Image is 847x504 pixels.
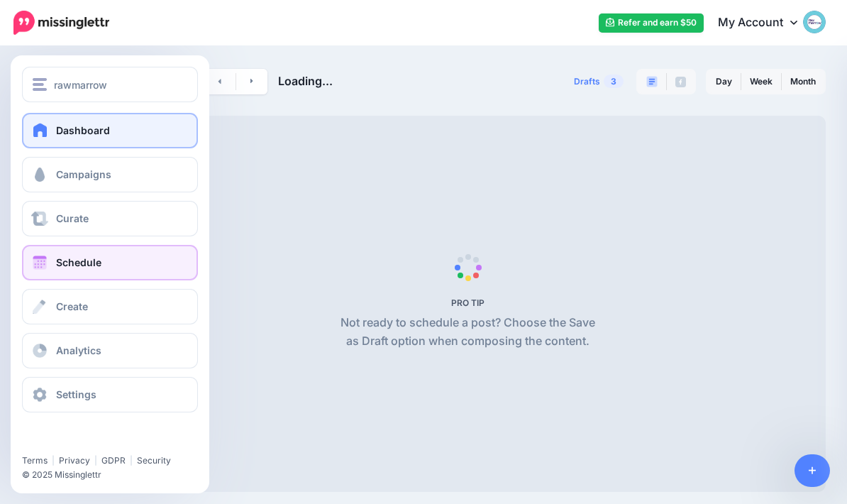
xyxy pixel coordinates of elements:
span: Dashboard [56,124,110,136]
a: Week [741,70,781,93]
span: Curate [56,212,89,224]
p: Not ready to schedule a post? Choose the Save as Draft option when composing the content. [335,314,601,351]
button: rawmarrow [22,67,198,102]
a: Refer and earn $50 [599,13,704,33]
img: paragraph-boxed.png [646,76,658,87]
a: Month [782,70,824,93]
a: Curate [22,201,198,236]
span: Loading... [278,74,333,88]
li: © 2025 Missinglettr [22,468,209,482]
a: Privacy [59,455,90,466]
img: Missinglettr [13,11,109,35]
iframe: Twitter Follow Button [22,434,132,449]
img: facebook-grey-square.png [675,77,686,87]
span: Drafts [574,77,600,86]
a: Analytics [22,333,198,368]
span: Campaigns [56,168,111,180]
a: Schedule [22,245,198,280]
span: 3 [604,75,624,88]
h5: PRO TIP [335,297,601,308]
a: Settings [22,377,198,412]
a: Dashboard [22,113,198,148]
span: Create [56,300,88,312]
a: GDPR [101,455,126,466]
a: Create [22,289,198,324]
a: Drafts3 [565,69,632,94]
a: Campaigns [22,157,198,192]
a: Terms [22,455,48,466]
img: menu.png [33,78,47,91]
span: Analytics [56,344,101,356]
a: Day [707,70,741,93]
span: | [94,455,97,466]
a: Security [137,455,171,466]
span: | [52,455,55,466]
span: Schedule [56,256,101,268]
span: Settings [56,388,96,400]
span: | [130,455,133,466]
a: My Account [704,6,826,40]
span: rawmarrow [54,77,107,93]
